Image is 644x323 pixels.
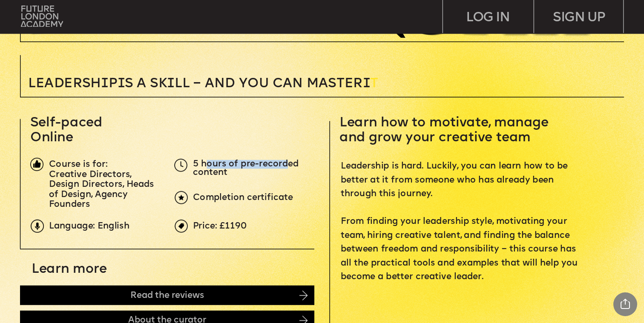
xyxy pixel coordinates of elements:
[299,290,308,300] img: image-14cb1b2c-41b0-4782-8715-07bdb6bd2f06.png
[32,263,107,276] span: Learn more
[28,77,370,91] span: Leadersh p s a sk ll – and you can MASTER
[167,77,175,91] span: i
[49,222,129,230] span: Language: English
[363,77,371,91] span: i
[341,163,581,281] span: Leadership is hard. Luckily, you can learn how to be better at it from someone who has already be...
[30,116,103,129] span: Self-paced
[193,222,247,230] span: Price: £1190
[30,131,73,145] span: Online
[193,160,301,177] span: 5 hours of pre-recorded content
[175,220,188,233] img: upload-969c61fd-ea08-4d05-af36-d273f2608f5e.png
[30,158,43,171] img: image-1fa7eedb-a71f-428c-a033-33de134354ef.png
[101,77,109,91] span: i
[49,160,107,169] span: Course is for:
[174,158,187,172] img: upload-5dcb7aea-3d7f-4093-a867-f0427182171d.png
[175,191,188,204] img: upload-6b0d0326-a6ce-441c-aac1-c2ff159b353e.png
[118,77,125,91] span: i
[613,292,637,316] div: Share
[31,220,44,233] img: upload-9eb2eadd-7bf9-4b2b-b585-6dd8b9275b41.png
[193,194,293,202] span: Completion certificate
[21,6,63,27] img: upload-bfdffa89-fac7-4f57-a443-c7c39906ba42.png
[49,170,156,209] span: Creative Directors, Design Directors, Heads of Design, Agency Founders
[339,116,552,144] span: Learn how to motivate, manage and grow your creative team
[28,77,481,91] p: T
